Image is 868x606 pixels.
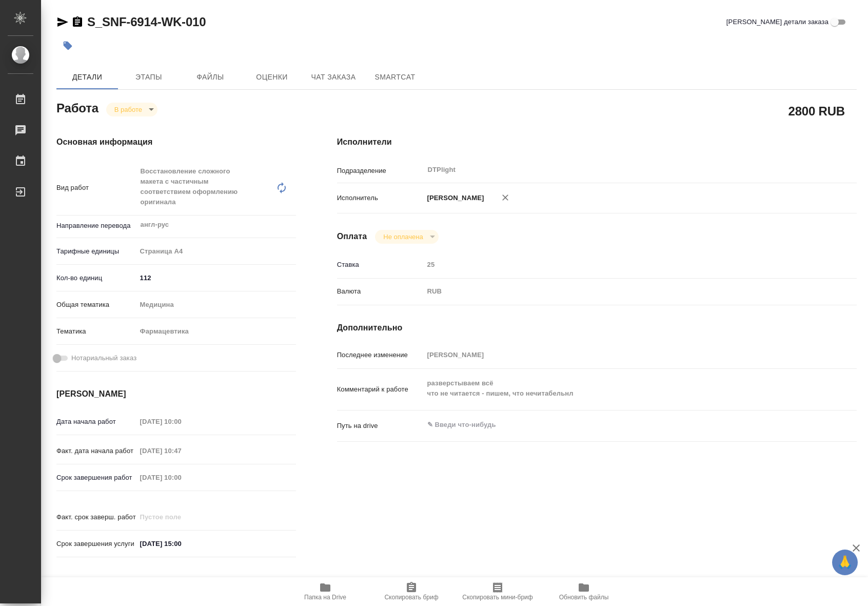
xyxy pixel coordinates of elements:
div: RUB [424,283,814,300]
button: Папка на Drive [282,577,368,606]
input: Пустое поле [136,510,226,524]
button: Скопировать ссылку для ЯМессенджера [56,16,69,28]
input: ✎ Введи что-нибудь [136,536,226,551]
p: Факт. срок заверш. работ [56,512,136,522]
span: Скопировать мини-бриф [462,594,532,601]
span: Чат заказа [309,71,358,84]
h4: Оплата [337,230,367,243]
button: Скопировать ссылку [71,16,84,28]
p: Срок завершения услуги [56,539,136,549]
p: Тарифные единицы [56,246,136,257]
input: Пустое поле [136,470,226,485]
textarea: разверстываем всё что не читается - пишем, что нечитабельнл [424,375,814,402]
p: Тематика [56,326,136,337]
input: Пустое поле [424,347,814,362]
div: Страница А4 [136,243,296,260]
button: Добавить тэг [56,34,79,57]
span: [PERSON_NAME] детали заказа [726,17,828,27]
input: ✎ Введи что-нибудь [136,270,296,285]
span: Скопировать бриф [384,594,438,601]
p: Валюта [337,286,424,297]
span: Оценки [247,71,297,84]
p: Подразделение [337,166,424,176]
p: [PERSON_NAME] [424,193,484,203]
button: Скопировать мини-бриф [455,577,541,606]
h2: Работа [56,98,98,116]
button: 🙏 [832,550,858,575]
p: Исполнитель [337,193,424,203]
a: S_SNF-6914-WK-010 [87,15,206,29]
p: Путь на drive [337,421,424,431]
p: Факт. дата начала работ [56,446,136,456]
div: Медицина [136,296,296,314]
p: Дата начала работ [56,417,136,427]
input: Пустое поле [136,414,226,429]
input: Пустое поле [424,257,814,272]
h4: Исполнители [337,136,857,148]
span: SmartCat [370,71,420,84]
h4: [PERSON_NAME] [56,388,296,400]
div: Фармацевтика [136,323,296,340]
button: Обновить файлы [541,577,627,606]
p: Последнее изменение [337,350,424,360]
button: В работе [111,105,145,114]
input: Пустое поле [136,443,226,458]
span: Нотариальный заказ [71,353,136,363]
p: Направление перевода [56,221,136,231]
div: В работе [106,103,157,116]
span: Этапы [124,71,173,84]
p: Ставка [337,260,424,270]
span: Обновить файлы [559,594,609,601]
h4: Основная информация [56,136,296,148]
span: Детали [63,71,112,84]
h4: Дополнительно [337,322,857,334]
p: Вид работ [56,183,136,193]
button: Удалить исполнителя [494,186,517,209]
p: Срок завершения работ [56,473,136,483]
p: Общая тематика [56,300,136,310]
span: 🙏 [836,552,854,573]
p: Комментарий к работе [337,384,424,395]
button: Скопировать бриф [368,577,455,606]
button: Не оплачена [380,232,426,241]
p: Кол-во единиц [56,273,136,283]
span: Файлы [186,71,235,84]
div: В работе [375,230,438,244]
h2: 2800 RUB [788,102,845,120]
span: Папка на Drive [304,594,346,601]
